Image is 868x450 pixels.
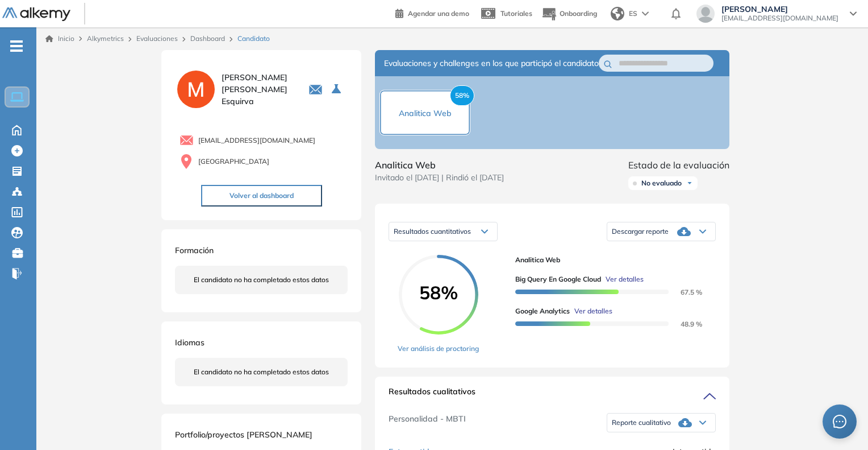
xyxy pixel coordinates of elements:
[642,11,649,16] img: arrow
[198,156,269,167] span: [GEOGRAPHIC_DATA]
[2,7,70,22] img: Logo
[389,413,466,432] span: Personalidad - MBTI
[686,180,693,187] img: Ícono de flecha
[45,34,74,44] a: Inicio
[500,9,532,18] span: Tutoriales
[515,274,601,284] span: Big Query en Google Cloud
[408,9,469,18] span: Agendar una demo
[570,306,612,316] button: Ver detalles
[560,9,597,18] span: Onboarding
[384,57,599,69] span: Evaluaciones y challenges en los que participó el candidato
[87,34,124,43] span: Alkymetrics
[375,158,504,172] span: Analitica Web
[194,367,329,377] span: El candidato no ha completado estos datos
[190,34,225,43] a: Dashboard
[612,227,669,236] span: Descargar reporte
[667,288,702,296] span: 67.5 %
[10,45,23,47] i: -
[628,158,729,172] span: Estado de la evaluación
[399,108,452,118] span: Analitica Web
[515,255,707,265] span: Analitica Web
[237,34,270,44] span: Candidato
[667,320,702,328] span: 48.9 %
[515,306,570,316] span: Google Analytics
[721,14,838,23] span: [EMAIL_ADDRESS][DOMAIN_NAME]
[395,6,469,19] a: Agendar una demo
[375,172,504,184] span: Invitado el [DATE] | Rindió el [DATE]
[398,344,479,354] a: Ver análisis de proctoring
[175,68,217,110] img: PROFILE_MENU_LOGO_USER
[574,306,612,316] span: Ver detalles
[175,430,312,440] span: Portfolio/proyectos [PERSON_NAME]
[175,337,205,348] span: Idiomas
[175,245,214,255] span: Formación
[327,79,348,100] button: Seleccione la evaluación activa
[606,274,644,284] span: Ver detalles
[833,415,846,428] span: message
[201,185,322,207] button: Volver al dashboard
[399,283,478,302] span: 58%
[222,72,295,108] span: [PERSON_NAME] [PERSON_NAME] esquirva
[641,179,682,188] span: No evaluado
[601,274,644,284] button: Ver detalles
[629,9,637,19] span: ES
[194,275,329,285] span: El candidato no ha completado estos datos
[450,85,474,106] span: 58%
[136,34,178,43] a: Evaluaciones
[612,418,671,427] span: Reporte cualitativo
[721,5,838,14] span: [PERSON_NAME]
[394,227,471,236] span: Resultados cuantitativos
[389,386,475,404] span: Resultados cualitativos
[541,2,597,26] button: Onboarding
[198,135,315,146] span: [EMAIL_ADDRESS][DOMAIN_NAME]
[611,7,624,20] img: world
